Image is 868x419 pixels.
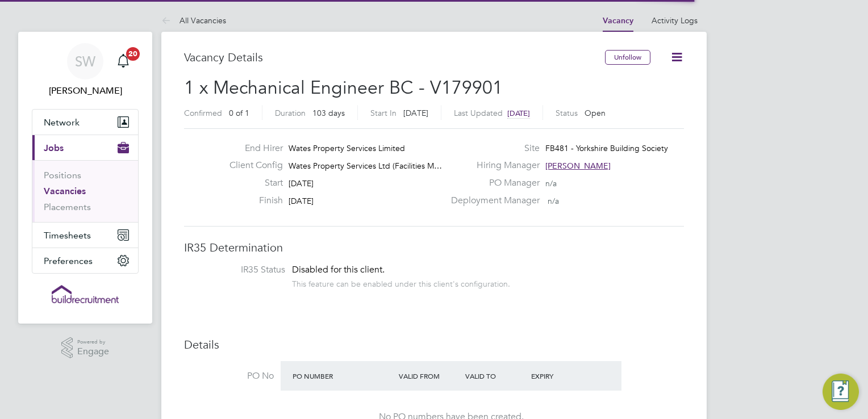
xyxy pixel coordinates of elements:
[75,54,95,69] span: SW
[32,84,139,98] span: Sam White
[403,108,428,118] span: [DATE]
[370,108,397,118] label: Start In
[32,248,138,273] button: Preferences
[77,347,109,357] span: Engage
[184,77,503,99] span: 1 x Mechanical Engineer BC - V179901
[292,276,510,289] div: This feature can be enabled under this client's configuration.
[652,15,698,26] a: Activity Logs
[528,366,595,386] div: Expiry
[220,143,283,154] label: End Hirer
[292,264,385,275] span: Disabled for this client.
[290,366,396,386] div: PO Number
[220,160,283,171] label: Client Config
[184,337,684,352] h3: Details
[545,143,668,153] span: FB481 - Yorkshire Building Society
[545,161,611,171] span: [PERSON_NAME]
[507,108,530,118] span: [DATE]
[18,32,152,324] nav: Main navigation
[61,337,110,359] a: Powered byEngage
[52,285,119,303] img: buildrec-logo-retina.png
[161,15,226,26] a: All Vacancies
[220,177,283,189] label: Start
[556,108,578,118] label: Status
[444,195,540,207] label: Deployment Manager
[184,108,222,118] label: Confirmed
[548,196,559,206] span: n/a
[823,374,859,410] button: Engage Resource Center
[44,117,80,128] span: Network
[32,223,138,248] button: Timesheets
[289,143,405,153] span: Wates Property Services Limited
[184,240,684,255] h3: IR35 Determination
[32,43,139,98] a: SW[PERSON_NAME]
[444,177,540,189] label: PO Manager
[44,230,91,241] span: Timesheets
[32,285,139,303] a: Go to home page
[44,170,81,181] a: Positions
[44,143,64,153] span: Jobs
[32,110,138,135] button: Network
[195,264,285,276] label: IR35 Status
[605,50,650,65] button: Unfollow
[585,108,606,118] span: Open
[545,178,557,188] span: n/a
[289,178,314,188] span: [DATE]
[126,47,140,61] span: 20
[184,50,605,65] h3: Vacancy Details
[289,196,314,206] span: [DATE]
[289,161,442,171] span: Wates Property Services Ltd (Facilities M…
[229,108,249,118] span: 0 of 1
[44,202,91,212] a: Placements
[275,108,306,118] label: Duration
[44,255,93,266] span: Preferences
[454,108,503,118] label: Last Updated
[444,160,540,171] label: Hiring Manager
[312,108,345,118] span: 103 days
[44,186,86,196] a: Vacancies
[220,195,283,207] label: Finish
[184,370,274,382] label: PO No
[112,43,135,79] a: 20
[603,16,633,26] a: Vacancy
[462,366,529,386] div: Valid To
[77,337,109,347] span: Powered by
[32,135,138,160] button: Jobs
[32,160,138,222] div: Jobs
[396,366,462,386] div: Valid From
[444,143,540,154] label: Site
